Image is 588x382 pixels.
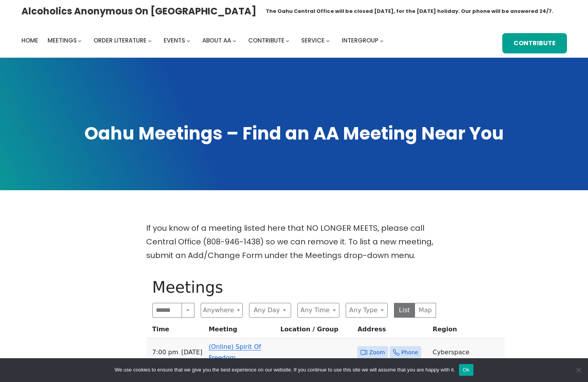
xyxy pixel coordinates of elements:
a: Alcoholics Anonymous on [GEOGRAPHIC_DATA] [21,3,256,19]
span: Meetings [48,36,77,44]
th: Time [146,324,206,338]
button: About AA submenu [233,39,236,42]
nav: Intergroup [21,35,386,46]
button: Order Literature submenu [148,39,152,42]
a: Events [164,35,185,46]
span: About AA [202,36,231,44]
span: 7:00 PM [152,347,178,358]
a: Meetings [48,35,77,46]
button: Any Time [297,303,339,318]
th: Location / Group [277,324,355,338]
a: Home [21,35,38,46]
button: Anywhere [201,303,243,318]
a: About AA [202,35,231,46]
h1: Oahu Meetings – Find an AA Meeting Near You [21,122,567,146]
span: Zoom [369,348,385,357]
button: Map [415,303,436,318]
button: Any Type [346,303,388,318]
span: No [574,366,582,374]
h1: Meetings [152,278,436,297]
button: Contribute submenu [286,39,289,42]
button: Any Day [249,303,291,318]
a: Contribute [248,35,284,46]
th: Address [354,324,429,338]
span: Order Literature [94,36,147,44]
a: Intergroup [342,35,378,46]
button: Service submenu [326,39,330,42]
button: Meetings submenu [78,39,81,42]
button: Ok [459,364,473,376]
a: (Online) Spirit Of Freedom [208,343,261,361]
span: Contribute [248,36,284,44]
a: Contribute [502,33,567,54]
span: Service [301,36,325,44]
th: Region [429,324,504,338]
input: Search [152,303,182,318]
span: Events [164,36,185,44]
button: List [394,303,415,318]
button: Intergroup submenu [380,39,383,42]
span: Intergroup [342,36,378,44]
span: We use cookies to ensure that we give you the best experience on our website. If you continue to ... [115,366,455,374]
td: Cyberspace [429,338,504,367]
h1: The Oahu Central Office will be closed [DATE], for the [DATE] holiday. Our phone will be answered... [266,7,553,15]
p: If you know of a meeting listed here that NO LONGER MEETS, please call Central Office (808-946-14... [146,221,442,262]
button: Events submenu [187,39,190,42]
a: Service [301,35,325,46]
th: Meeting [205,324,277,338]
button: Search [182,303,194,318]
span: Phone [401,348,418,357]
span: [DATE] [181,347,202,358]
span: Home [21,36,38,44]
